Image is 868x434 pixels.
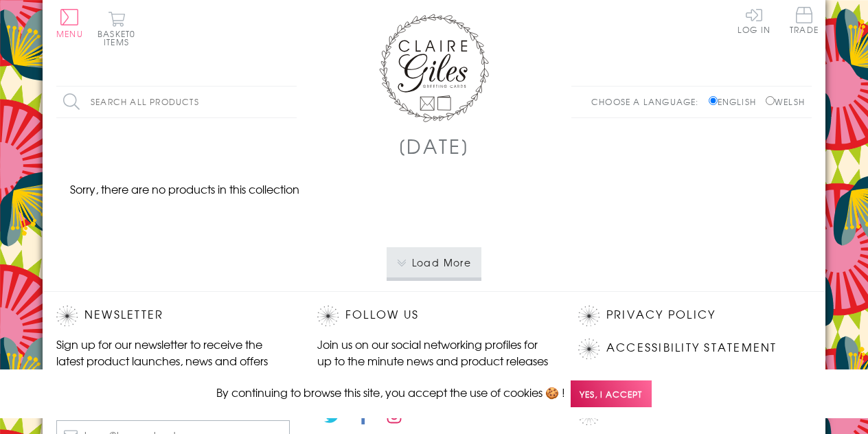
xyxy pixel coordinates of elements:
[98,11,135,46] button: Basket0 items
[56,181,313,197] p: Sorry, there are no products in this collection
[317,336,551,385] p: Join us on our social networking profiles for up to the minute news and product releases the mome...
[790,7,819,36] a: Trade
[591,95,706,108] p: Choose a language:
[766,96,775,105] input: Welsh
[283,87,297,117] input: Search
[606,339,777,357] a: Accessibility Statement
[738,7,770,34] a: Log In
[317,306,551,326] h2: Follow Us
[709,95,763,108] label: English
[387,247,482,277] button: Load More
[56,27,83,40] span: Menu
[379,14,489,122] img: Claire Giles Greetings Cards
[56,87,297,117] input: Search all products
[104,27,135,48] span: 0 items
[606,306,716,324] a: Privacy Policy
[398,132,470,160] h1: [DATE]
[709,96,718,105] input: English
[766,95,805,108] label: Welsh
[56,306,290,326] h2: Newsletter
[56,9,83,38] button: Menu
[571,380,652,407] span: Yes, I accept
[56,336,290,385] p: Sign up for our newsletter to receive the latest product launches, news and offers directly to yo...
[790,7,819,34] span: Trade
